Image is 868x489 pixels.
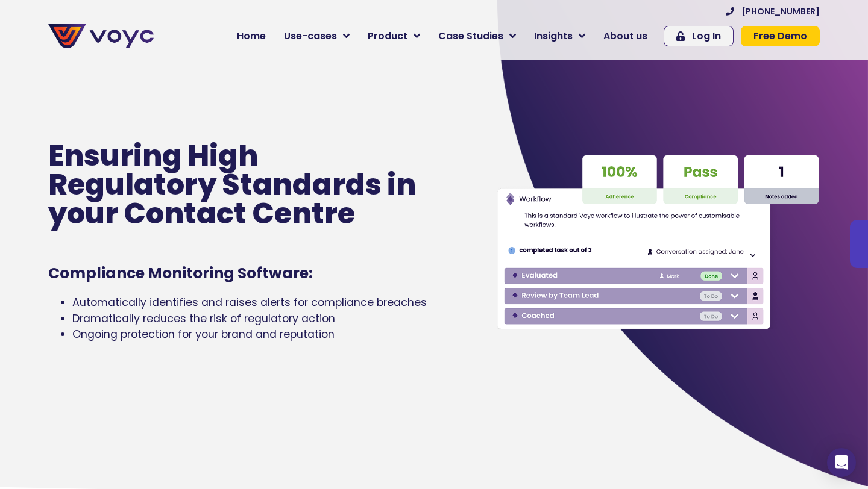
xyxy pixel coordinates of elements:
span: Automatically identifies and raises alerts for compliance breaches [72,295,427,310]
img: voyc-full-logo [48,24,154,48]
span: About us [603,29,647,43]
span: Use-cases [284,29,337,43]
h1: Compliance Monitoring Software: [48,264,424,282]
span: Case Studies [438,29,503,43]
a: About us [594,24,656,48]
span: Dramatically reduces the risk of regulatory action [72,311,335,326]
span: [PHONE_NUMBER] [741,7,820,16]
a: Case Studies [429,24,525,48]
div: Open Intercom Messenger [827,448,856,477]
span: Home [237,29,266,43]
a: Home [228,24,275,48]
span: Free Demo [753,31,807,41]
span: Ongoing protection for your brand and reputation [72,327,335,341]
img: Voyc interface graphic [497,151,820,333]
a: [PHONE_NUMBER] [726,7,820,16]
a: Free Demo [741,26,820,46]
span: Log In [692,31,721,41]
a: Log In [664,26,734,46]
span: Insights [534,29,573,43]
p: Ensuring High Regulatory Standards in your Contact Centre [48,142,424,228]
a: Product [359,24,429,48]
a: Use-cases [275,24,359,48]
a: Insights [525,24,594,48]
span: Product [368,29,407,43]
